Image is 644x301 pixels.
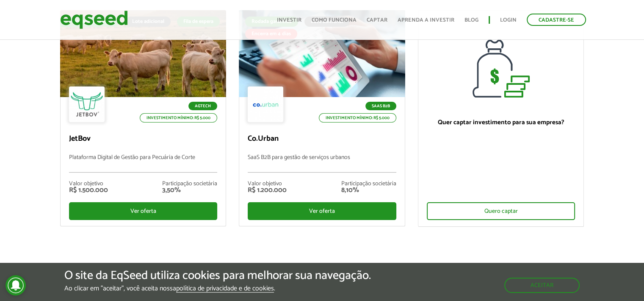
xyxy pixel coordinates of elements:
[239,10,405,226] a: Rodada garantida Lote adicional Encerra em 4 dias SaaS B2B Investimento mínimo: R$ 5.000 Co.Urban...
[319,113,396,123] p: Investimento mínimo: R$ 5.000
[527,14,586,26] a: Cadastre-se
[69,187,108,194] div: R$ 1.500.000
[176,285,274,293] a: política de privacidade e de cookies
[312,17,357,23] a: Como funciona
[69,181,108,187] div: Valor objetivo
[248,134,396,144] p: Co.Urban
[69,202,218,220] div: Ver oferta
[188,102,217,110] p: Agtech
[341,181,396,187] div: Participação societária
[248,202,396,220] div: Ver oferta
[69,154,218,173] p: Plataforma Digital de Gestão para Pecuária de Corte
[427,119,575,126] p: Quer captar investimento para sua empresa?
[504,278,580,293] button: Aceitar
[60,8,128,31] img: EqSeed
[64,269,371,282] h5: O site da EqSeed utiliza cookies para melhorar sua navegação.
[277,17,301,23] a: Investir
[64,284,371,293] p: Ao clicar em "aceitar", você aceita nossa .
[464,17,478,23] a: Blog
[248,181,287,187] div: Valor objetivo
[341,187,396,194] div: 8,10%
[365,102,396,110] p: SaaS B2B
[398,17,454,23] a: Aprenda a investir
[418,10,584,227] a: Quer captar investimento para sua empresa? Quero captar
[500,17,517,23] a: Login
[69,134,218,144] p: JetBov
[140,113,217,123] p: Investimento mínimo: R$ 5.000
[162,181,217,187] div: Participação societária
[367,17,387,23] a: Captar
[248,187,287,194] div: R$ 1.200.000
[248,154,396,173] p: SaaS B2B para gestão de serviços urbanos
[427,202,575,220] div: Quero captar
[60,10,227,226] a: Fila de espera Rodada garantida Lote adicional Fila de espera Agtech Investimento mínimo: R$ 5.00...
[162,187,217,194] div: 3,50%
